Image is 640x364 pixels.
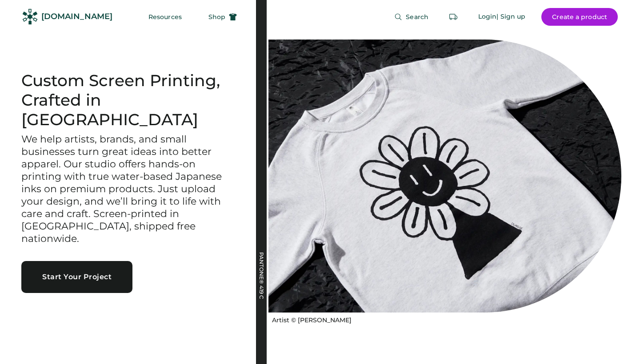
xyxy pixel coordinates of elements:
[444,8,462,26] button: Retrieve an order
[478,12,497,21] div: Login
[272,316,352,325] div: Artist © [PERSON_NAME]
[208,14,225,20] span: Shop
[268,313,352,325] a: Artist © [PERSON_NAME]
[41,11,112,22] div: [DOMAIN_NAME]
[21,133,235,245] h3: We help artists, brands, and small businesses turn great ideas into better apparel. Our studio of...
[21,71,235,130] h1: Custom Screen Printing, Crafted in [GEOGRAPHIC_DATA]
[384,8,439,26] button: Search
[22,9,38,24] img: Rendered Logo - Screens
[406,14,428,20] span: Search
[541,8,618,26] button: Create a product
[496,12,525,21] div: | Sign up
[138,8,192,26] button: Resources
[259,252,264,341] div: PANTONE® 419 C
[21,261,132,293] button: Start Your Project
[198,8,248,26] button: Shop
